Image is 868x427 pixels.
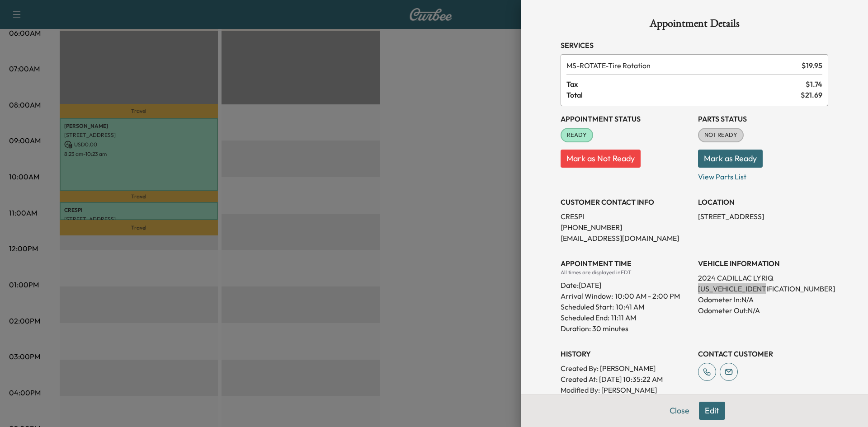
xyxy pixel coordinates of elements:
button: Edit [699,402,725,420]
span: Total [566,89,801,100]
p: [EMAIL_ADDRESS][DOMAIN_NAME] [561,233,691,244]
p: View Parts List [698,168,828,182]
span: $ 19.95 [802,60,822,71]
span: $ 1.74 [806,79,822,89]
p: 10:41 AM [616,301,644,312]
h3: Parts Status [698,113,828,124]
span: NOT READY [699,131,743,140]
h1: Appointment Details [561,18,828,33]
div: Date: [DATE] [561,276,691,291]
p: Created By : [PERSON_NAME] [561,363,691,374]
p: Modified By : [PERSON_NAME] [561,385,691,395]
h3: VEHICLE INFORMATION [698,258,828,269]
p: Arrival Window: [561,291,691,301]
p: 2024 CADILLAC LYRIQ [698,272,828,283]
button: Mark as Not Ready [561,150,641,168]
h3: LOCATION [698,197,828,207]
span: READY [561,131,592,140]
p: [STREET_ADDRESS] [698,211,828,222]
h3: Services [561,40,828,51]
p: Created At : [DATE] 10:35:22 AM [561,374,691,385]
h3: APPOINTMENT TIME [561,258,691,269]
button: Close [664,402,695,420]
p: Scheduled End: [561,312,609,323]
h3: CONTACT CUSTOMER [698,348,828,359]
h3: History [561,348,691,359]
div: All times are displayed in EDT [561,269,691,276]
span: $ 21.69 [801,89,822,100]
p: Odometer Out: N/A [698,305,828,316]
p: [US_VEHICLE_IDENTIFICATION_NUMBER] [698,283,828,294]
p: Duration: 30 minutes [561,323,691,334]
span: Tire Rotation [566,60,798,71]
p: Odometer In: N/A [698,294,828,305]
p: CRESPI [561,211,691,222]
h3: Appointment Status [561,113,691,124]
h3: CUSTOMER CONTACT INFO [561,197,691,207]
span: Tax [566,79,806,89]
p: 11:11 AM [611,312,636,323]
p: Scheduled Start: [561,301,614,312]
button: Mark as Ready [698,150,763,168]
p: [PHONE_NUMBER] [561,222,691,233]
span: 10:00 AM - 2:00 PM [615,291,680,301]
